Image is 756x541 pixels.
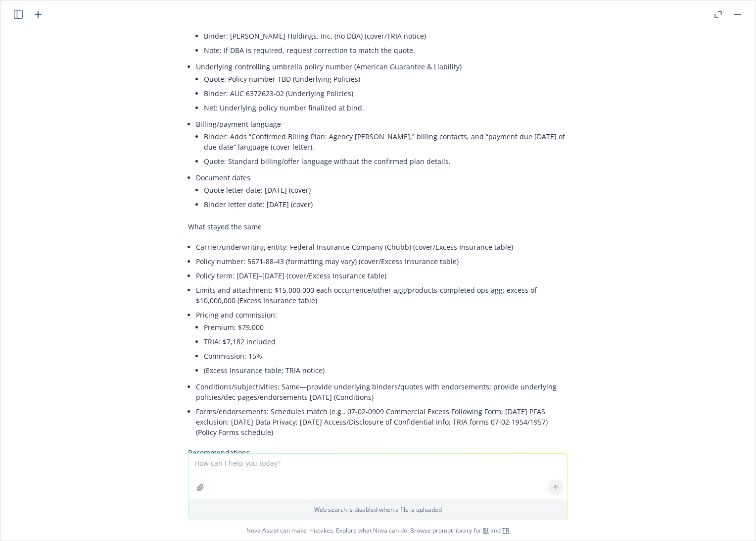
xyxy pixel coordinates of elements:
[196,308,568,379] li: Pricing and commission:
[196,61,568,72] p: Underlying controlling umbrella policy number (American Guarantee & Liability)
[4,520,752,541] span: Nova Assist can make mistakes. Explore what Nova can do: Browse prompt library for and
[188,221,568,232] p: What stayed the same
[204,363,568,378] li: (Excess Insurance table; TRIA notice)
[204,101,568,115] li: Net: Underlying policy number finalized at bind.
[204,183,568,197] li: Quote letter date: [DATE] (cover)
[204,349,568,363] li: Commission: 15%
[204,43,568,57] li: Note: If DBA is required, request correction to match the quote.
[204,197,568,212] li: Binder letter date: [DATE] (cover)
[194,505,562,514] p: Web search is disabled when a file is uploaded
[502,526,510,535] a: TR
[196,269,568,283] li: Policy term: [DATE]–[DATE] (cover/Excess Insurance table)
[204,86,568,101] li: Binder: AUC 6372623-02 (Underlying Policies)
[483,526,489,535] a: BI
[188,447,568,458] p: Recommendations
[204,29,568,43] li: Binder: [PERSON_NAME] Holdings, Inc. (no DBA) (cover/TRIA notice)
[196,240,568,254] li: Carrier/underwriting entity: Federal Insurance Company (Chubb) (cover/Excess Insurance table)
[196,283,568,308] li: Limits and attachment: $15,000,000 each occurrence/other agg/products-completed ops agg; excess o...
[196,172,568,183] p: Document dates
[204,320,568,334] li: Premium: $79,000
[204,154,568,168] li: Quote: Standard billing/offer language without the confirmed plan details.
[196,379,568,404] li: Conditions/subjectivities: Same—provide underlying binders/quotes with endorsements; provide unde...
[196,404,568,439] li: Forms/endorsements: Schedules match (e.g., 07-02-0909 Commercial Excess Following Form; [DATE] PF...
[196,119,568,129] p: Billing/payment language
[196,254,568,269] li: Policy number: 5671-88-43 (formatting may vary) (cover/Excess Insurance table)
[204,72,568,86] li: Quote: Policy number TBD (Underlying Policies)
[204,334,568,349] li: TRIA: $7,182 included
[204,129,568,154] li: Binder: Adds “Confirmed Billing Plan: Agency [PERSON_NAME],” billing contacts, and “payment due [...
